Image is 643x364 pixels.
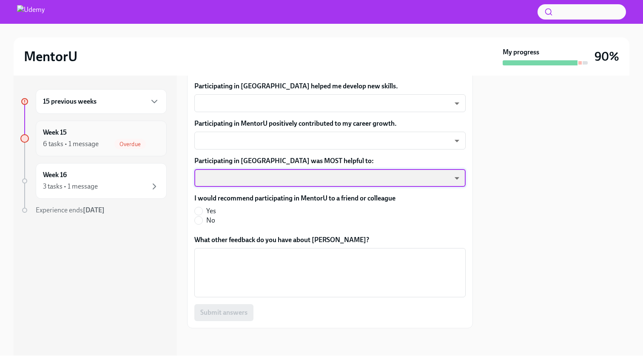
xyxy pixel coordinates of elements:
div: 6 tasks • 1 message [43,139,99,149]
a: Week 156 tasks • 1 messageOverdue [20,121,167,156]
h6: 15 previous weeks [43,97,97,106]
div: ​ [194,94,466,112]
span: Overdue [114,141,146,147]
h6: Week 15 [43,128,67,137]
div: 3 tasks • 1 message [43,182,98,191]
a: Week 163 tasks • 1 message [20,163,167,199]
h2: MentorU [24,48,77,65]
img: Udemy [17,5,45,19]
label: Participating in [GEOGRAPHIC_DATA] helped me develop new skills. [194,82,466,91]
div: 15 previous weeks [36,89,167,114]
strong: [DATE] [83,206,105,214]
h6: Week 16 [43,170,67,180]
span: No [206,216,215,225]
label: Participating in MentorU positively contributed to my career growth. [194,119,466,128]
label: Participating in [GEOGRAPHIC_DATA] was MOST helpful to: [194,156,466,166]
div: ​ [194,169,466,187]
span: Experience ends [36,206,105,214]
strong: My progress [503,48,539,57]
label: What other feedback do you have about [PERSON_NAME]? [194,235,466,245]
label: I would recommend participating in MentorU to a friend or colleague [194,194,395,203]
span: Yes [206,206,216,216]
h3: 90% [595,49,619,64]
div: ​ [194,132,466,150]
